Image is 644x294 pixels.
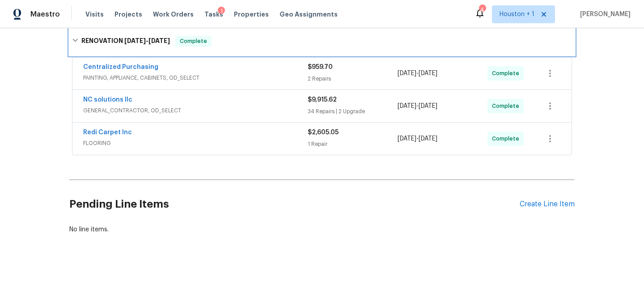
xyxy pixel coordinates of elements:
[83,64,158,70] a: Centralized Purchasing
[69,183,520,225] h2: Pending Line Items
[492,134,523,143] span: Complete
[83,73,308,82] span: PAINTING, APPLIANCE, CABINETS, OD_SELECT
[308,107,398,116] div: 34 Repairs | 2 Upgrade
[308,140,398,149] div: 1 Repair
[492,69,523,78] span: Complete
[83,106,308,115] span: GENERAL_CONTRACTOR, OD_SELECT
[30,10,60,19] span: Maestro
[398,102,437,111] span: -
[308,129,339,136] span: $2,605.05
[398,69,437,78] span: -
[492,102,523,111] span: Complete
[419,103,437,109] span: [DATE]
[500,10,534,19] span: Houston + 1
[176,37,211,46] span: Complete
[83,129,132,136] a: Redi Carpet Inc
[308,97,337,103] span: $9,915.62
[419,70,437,77] span: [DATE]
[479,5,485,14] div: 4
[148,38,170,44] span: [DATE]
[83,97,132,103] a: NC solutions llc
[114,10,142,19] span: Projects
[520,200,575,209] div: Create Line Item
[85,10,104,19] span: Visits
[124,38,146,44] span: [DATE]
[280,10,338,19] span: Geo Assignments
[234,10,269,19] span: Properties
[398,70,416,77] span: [DATE]
[398,134,437,143] span: -
[398,136,416,142] span: [DATE]
[81,36,170,47] h6: RENOVATION
[398,103,416,109] span: [DATE]
[419,136,437,142] span: [DATE]
[218,7,225,16] div: 1
[308,64,333,70] span: $959.70
[69,225,575,234] div: No line items.
[204,11,223,17] span: Tasks
[153,10,194,19] span: Work Orders
[69,27,575,55] div: RENOVATION [DATE]-[DATE]Complete
[83,139,308,148] span: FLOORING
[124,38,170,44] span: -
[308,74,398,83] div: 2 Repairs
[576,10,631,19] span: [PERSON_NAME]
